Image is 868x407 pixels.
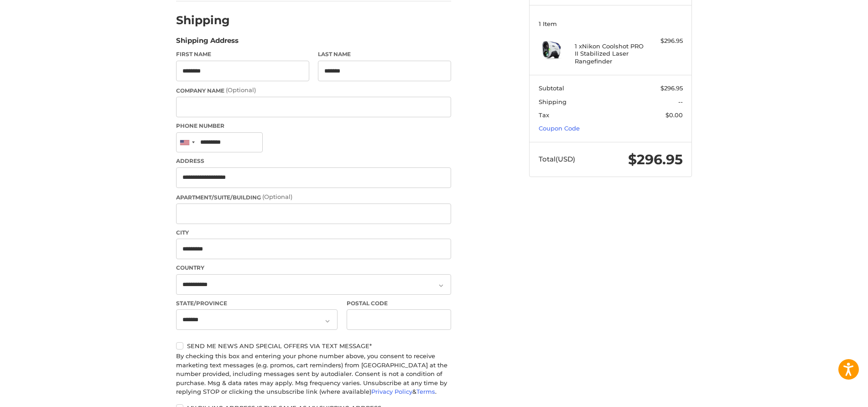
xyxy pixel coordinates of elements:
div: $296.95 [647,37,683,46]
span: -- [678,98,683,105]
legend: Shipping Address [176,36,239,50]
label: First Name [176,50,309,58]
span: Shipping [539,98,567,105]
h2: Shipping [176,13,230,27]
div: By checking this box and entering your phone number above, you consent to receive marketing text ... [176,352,451,397]
a: Terms [416,388,435,395]
label: Address [176,157,451,165]
label: Company Name [176,86,451,95]
span: Subtotal [539,84,564,92]
h3: 1 Item [539,20,683,27]
div: United States: +1 [177,133,198,152]
label: Phone Number [176,122,451,130]
label: State/Province [176,299,338,308]
label: Last Name [318,50,451,58]
small: (Optional) [262,193,292,200]
label: City [176,229,451,237]
a: Coupon Code [539,125,580,132]
label: Apartment/Suite/Building [176,193,451,202]
span: Tax [539,111,549,119]
label: Send me news and special offers via text message* [176,342,451,350]
label: Country [176,264,451,272]
span: $296.95 [628,151,683,168]
span: Total (USD) [539,155,575,163]
a: Privacy Policy [371,388,412,395]
small: (Optional) [226,86,256,94]
span: $296.95 [660,84,683,92]
label: Postal Code [347,299,452,308]
span: $0.00 [665,111,683,119]
h4: 1 x Nikon Coolshot PRO II Stabilized Laser Rangefinder [575,42,645,65]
